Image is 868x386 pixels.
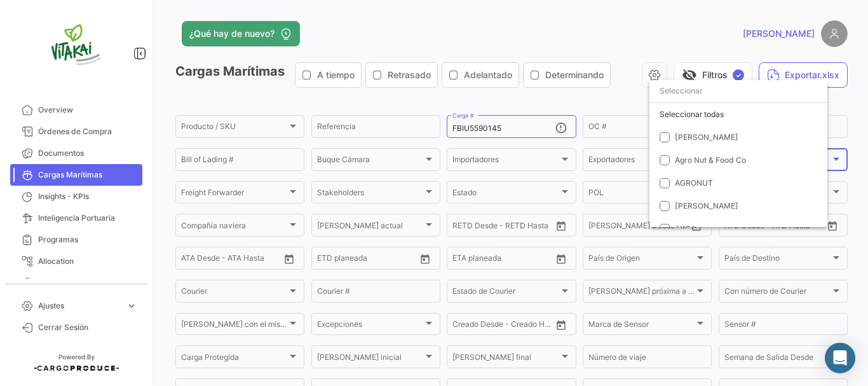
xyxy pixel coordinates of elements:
[675,224,696,233] span: AKCA
[675,201,738,210] span: [PERSON_NAME]
[675,155,746,165] span: Agro Nut & Food Co
[649,79,827,102] input: dropdown search
[825,343,855,373] div: Abrir Intercom Messenger
[675,132,738,142] span: [PERSON_NAME]
[649,103,827,126] div: Seleccionar todas
[675,178,713,188] span: AGRONUT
